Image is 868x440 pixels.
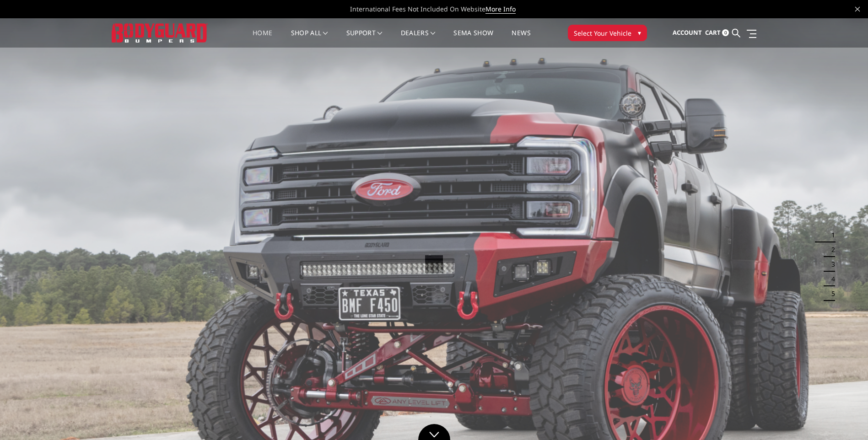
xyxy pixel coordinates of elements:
button: 5 of 5 [826,286,835,301]
button: 1 of 5 [826,228,835,242]
a: More Info [485,5,516,14]
img: BODYGUARD BUMPERS [112,23,208,42]
a: News [512,30,530,48]
button: Select Your Vehicle [568,25,647,41]
a: Dealers [401,30,436,48]
button: 4 of 5 [826,272,835,286]
a: SEMA Show [453,30,493,48]
span: Select Your Vehicle [574,28,631,38]
a: Cart 0 [705,21,729,45]
span: 0 [722,29,729,36]
span: Account [673,28,702,37]
button: 2 of 5 [826,242,835,257]
button: 3 of 5 [826,257,835,272]
a: Click to Down [418,424,450,440]
span: Cart [705,28,721,37]
a: Account [673,21,702,45]
a: Support [346,30,383,48]
a: Home [253,30,272,48]
a: shop all [291,30,328,48]
span: ▾ [638,28,641,38]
